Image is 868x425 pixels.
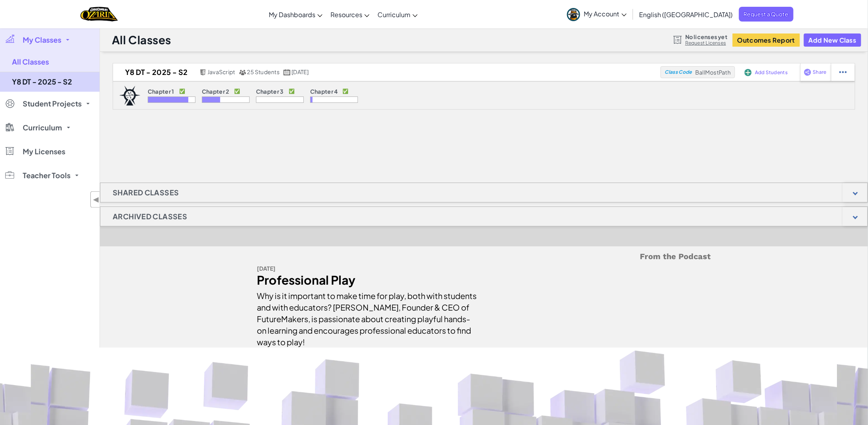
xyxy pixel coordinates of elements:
span: Add Students [755,70,788,75]
p: ✅ [179,88,185,94]
span: BallMostPath [695,69,731,76]
img: Home [80,6,117,22]
span: Student Projects [23,100,82,107]
span: [DATE] [291,68,309,75]
a: Ozaria by CodeCombat logo [80,6,117,22]
img: logo [119,86,141,106]
span: 25 Students [247,68,280,75]
h1: Archived Classes [100,207,199,226]
p: Chapter 4 [310,88,338,94]
a: My Account [563,2,631,27]
span: Teacher Tools [23,172,70,179]
span: Curriculum [23,124,62,131]
a: English ([GEOGRAPHIC_DATA]) [635,4,737,25]
button: Outcomes Report [733,33,800,47]
a: Request a Quote [739,7,794,22]
p: Chapter 1 [148,88,174,94]
span: Share [813,70,827,75]
span: ◀ [93,194,100,205]
img: calendar.svg [283,69,291,75]
span: No licenses yet [685,33,727,40]
img: avatar [567,8,580,21]
img: IconStudentEllipsis.svg [839,69,847,76]
span: English ([GEOGRAPHIC_DATA]) [639,10,733,19]
div: Professional Play [257,274,478,286]
p: ✅ [343,88,349,94]
h1: All Classes [112,32,171,47]
span: My Dashboards [269,10,315,19]
h1: Shared Classes [100,183,192,203]
p: ✅ [289,88,295,94]
img: MultipleUsers.png [239,69,246,75]
h5: From the Podcast [257,250,711,263]
a: Y8 DT - 2025 - S2 JavaScript 25 Students [DATE] [113,66,661,78]
div: Why is it important to make time for play, both with students and with educators? [PERSON_NAME], ... [257,286,478,348]
h2: Y8 DT - 2025 - S2 [113,66,197,78]
span: My Account [584,10,627,18]
span: JavaScript [207,68,235,75]
button: Add New Class [804,33,861,47]
a: Curriculum [373,4,422,25]
a: Request Licenses [685,40,727,46]
img: IconShare_Purple.svg [804,69,811,76]
img: IconAddStudents.svg [745,69,752,76]
span: Class Code [665,70,692,75]
div: [DATE] [257,263,478,274]
span: My Licenses [23,148,65,155]
span: Curriculum [377,10,411,19]
p: Chapter 3 [256,88,284,94]
span: My Classes [23,36,61,43]
span: Resources [330,10,362,19]
a: Resources [326,4,373,25]
a: My Dashboards [265,4,326,25]
p: Chapter 2 [202,88,229,94]
p: ✅ [234,88,240,94]
img: javascript.png [199,69,207,75]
